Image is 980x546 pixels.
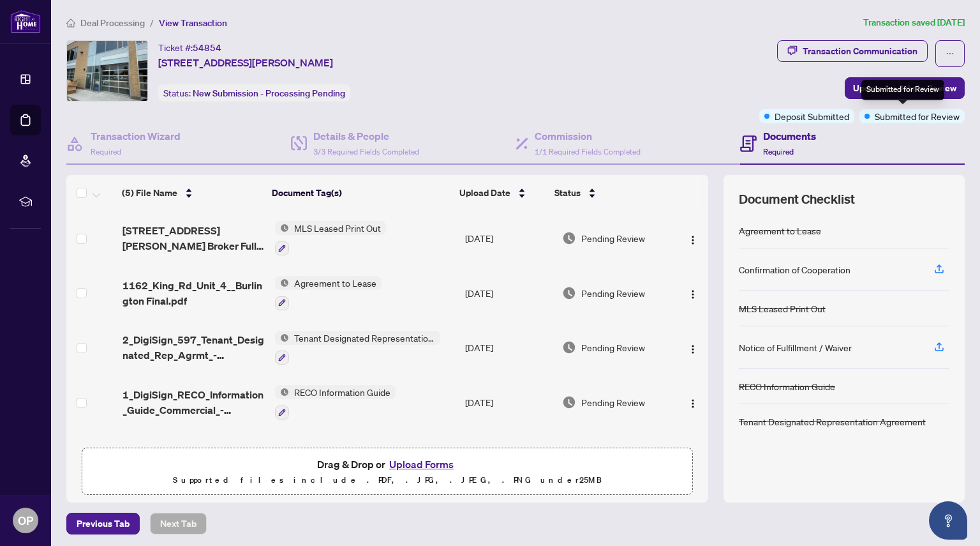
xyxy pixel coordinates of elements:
h4: Documents [763,128,816,144]
button: Logo [683,228,703,248]
th: Status [549,175,665,211]
button: Transaction Communication [777,40,928,62]
td: [DATE] [460,266,557,321]
span: OP [18,512,33,529]
img: Logo [688,289,698,300]
span: Tenant Designated Representation Agreement [289,331,440,345]
div: Transaction Communication [803,41,917,61]
td: [DATE] [460,321,557,375]
span: Upload Date [459,186,510,200]
div: Notice of Fulfillment / Waiver [739,340,852,354]
button: Upload Forms [385,456,457,473]
span: 1_DigiSign_RECO_Information_Guide_Commercial_-_RECO_Forms_-_PropTx-[PERSON_NAME].pdf [122,387,265,418]
div: Ticket #: [158,40,221,55]
h4: Transaction Wizard [91,128,181,144]
article: Transaction saved [DATE] [863,15,965,30]
img: Document Status [562,340,576,354]
h4: Details & People [313,128,419,144]
div: MLS Leased Print Out [739,301,826,315]
span: Required [763,147,794,156]
button: Open asap [929,501,967,540]
span: (5) File Name [122,186,177,200]
span: ellipsis [946,49,954,58]
img: Status Icon [275,276,289,290]
span: Submitted for Review [875,109,960,123]
div: Agreement to Lease [739,224,821,238]
div: RECO Information Guide [739,379,835,393]
span: View Transaction [159,17,227,29]
span: Pending Review [581,340,645,354]
span: 1/1 Required Fields Completed [535,147,641,156]
td: [DATE] [460,430,557,481]
span: Deal Processing [80,17,145,29]
div: Status: [158,84,350,102]
span: [STREET_ADDRESS][PERSON_NAME] Broker Full Sheet Leased.pdf [122,223,265,254]
button: Status IconMLS Leased Print Out [275,221,386,255]
button: Status IconRECO Information Guide [275,385,396,420]
img: Logo [688,398,698,409]
th: (5) File Name [117,175,267,211]
span: 2_DigiSign_597_Tenant_Designated_Rep_Agrmt_-_Commercial_Mandate_for_Lease_-_PropTx-OREA__TRREB_CL... [122,332,265,363]
button: Logo [683,337,703,358]
td: [DATE] [460,211,557,266]
div: Submitted for Review [861,80,944,100]
span: Required [91,147,121,156]
span: Update for Admin Review [853,78,956,98]
button: Status IconAgreement to Lease [275,276,382,310]
span: Pending Review [581,286,645,300]
span: 54854 [193,42,221,54]
th: Document Tag(s) [267,175,454,211]
img: logo [10,10,41,33]
button: Previous Tab [66,513,140,535]
span: Drag & Drop or [317,456,457,473]
button: Logo [683,392,703,413]
div: Tenant Designated Representation Agreement [739,414,926,428]
span: Previous Tab [77,513,130,534]
th: Upload Date [454,175,549,211]
img: Document Status [562,395,576,409]
p: Supported files include .PDF, .JPG, .JPEG, .PNG under 25 MB [90,473,685,488]
span: Deposit Submitted [775,109,849,123]
span: Drag & Drop orUpload FormsSupported files include .PDF, .JPG, .JPEG, .PNG under25MB [82,448,692,496]
span: home [66,19,75,27]
span: 1162_King_Rd_Unit_4__Burlington Final.pdf [122,278,265,308]
span: Document Checklist [739,190,855,208]
button: Update for Admin Review [845,77,965,99]
span: Status [554,186,581,200]
button: Status IconTenant Designated Representation Agreement [275,331,440,365]
img: Logo [688,344,698,354]
img: Document Status [562,286,576,300]
img: Logo [688,235,698,245]
span: 1758891904042-IMG3998.jpg [122,440,265,471]
img: Status Icon [275,331,289,345]
span: MLS Leased Print Out [289,221,386,235]
div: Confirmation of Cooperation [739,262,850,277]
span: Pending Review [581,231,645,245]
button: Logo [683,283,703,303]
span: New Submission - Processing Pending [193,87,345,99]
h4: Commission [535,128,641,144]
button: Next Tab [150,513,207,535]
td: [DATE] [460,375,557,430]
span: Pending Review [581,395,645,409]
img: Status Icon [275,385,289,399]
span: RECO Information Guide [289,385,396,399]
span: [STREET_ADDRESS][PERSON_NAME] [158,55,333,70]
img: Status Icon [275,221,289,235]
li: / [150,15,154,30]
img: IMG-W12323296_1.jpg [67,41,147,101]
span: Agreement to Lease [289,276,382,290]
img: Document Status [562,231,576,245]
span: 3/3 Required Fields Completed [313,147,419,156]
